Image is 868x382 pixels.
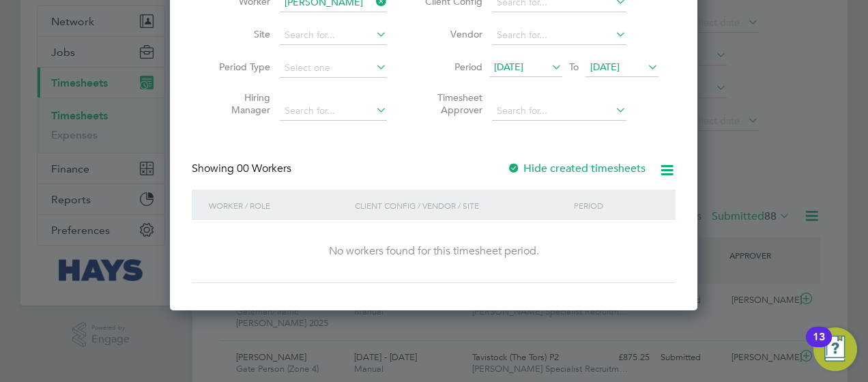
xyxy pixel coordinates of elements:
[492,102,626,121] input: Search for...
[570,190,662,221] div: Period
[813,327,857,371] button: Open Resource Center, 13 new notifications
[421,28,482,40] label: Vendor
[209,91,270,116] label: Hiring Manager
[192,162,294,176] div: Showing
[205,244,662,259] div: No workers found for this timesheet period.
[209,61,270,73] label: Period Type
[237,162,291,175] span: 00 Workers
[351,190,570,221] div: Client Config / Vendor / Site
[205,190,351,221] div: Worker / Role
[813,337,825,355] div: 13
[494,61,523,73] span: [DATE]
[507,162,646,175] label: Hide created timesheets
[492,26,626,45] input: Search for...
[209,28,270,40] label: Site
[565,58,583,76] span: To
[421,91,482,116] label: Timesheet Approver
[280,59,387,78] input: Select one
[280,102,387,121] input: Search for...
[280,26,387,45] input: Search for...
[421,61,482,73] label: Period
[590,61,620,73] span: [DATE]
